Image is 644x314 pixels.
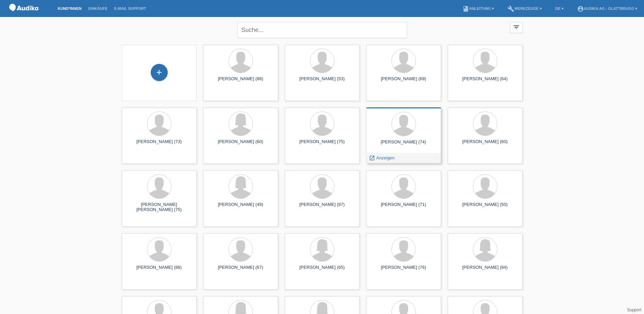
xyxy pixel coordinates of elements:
[127,139,191,150] div: [PERSON_NAME] (73)
[372,202,436,213] div: [PERSON_NAME] (71)
[508,5,514,12] i: build
[7,13,41,18] a: POS — MF Group
[290,202,354,213] div: [PERSON_NAME] (87)
[209,139,273,150] div: [PERSON_NAME] (60)
[209,202,273,213] div: [PERSON_NAME] (49)
[453,265,517,276] div: [PERSON_NAME] (84)
[459,6,497,11] a: bookAnleitung ▾
[54,6,85,11] a: Kund*innen
[127,202,191,213] div: [PERSON_NAME] [PERSON_NAME] (75)
[504,6,545,11] a: buildWerkzeuge ▾
[462,5,469,12] i: book
[237,22,407,38] input: Suche...
[290,265,354,276] div: [PERSON_NAME] (65)
[85,6,111,11] a: Einkäufe
[111,6,150,11] a: E-Mail Support
[127,265,191,276] div: [PERSON_NAME] (88)
[577,5,584,12] i: account_circle
[513,23,520,31] i: filter_list
[453,139,517,150] div: [PERSON_NAME] (60)
[552,6,567,11] a: DE ▾
[376,155,394,160] span: Anzeigen
[453,76,517,87] div: [PERSON_NAME] (64)
[209,265,273,276] div: [PERSON_NAME] (67)
[290,76,354,87] div: [PERSON_NAME] (53)
[209,76,273,87] div: [PERSON_NAME] (88)
[627,308,641,312] a: Support
[372,139,436,150] div: [PERSON_NAME] (74)
[290,139,354,150] div: [PERSON_NAME] (75)
[453,202,517,213] div: [PERSON_NAME] (50)
[369,155,395,160] a: launch Anzeigen
[574,6,641,11] a: account_circleAudika AG - Glattbrugg ▾
[369,155,375,161] i: launch
[372,265,436,276] div: [PERSON_NAME] (76)
[372,76,436,87] div: [PERSON_NAME] (69)
[151,67,167,78] div: Kund*in hinzufügen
